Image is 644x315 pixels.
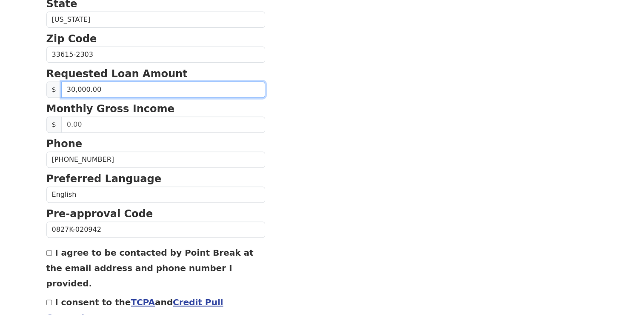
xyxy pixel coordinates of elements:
[61,117,265,133] input: 0.00
[46,82,62,98] span: $
[46,208,153,220] strong: Pre-approval Code
[46,173,161,185] strong: Preferred Language
[46,117,62,133] span: $
[46,152,265,168] input: Phone
[61,82,265,98] input: 0.00
[46,248,254,289] label: I agree to be contacted by Point Break at the email address and phone number I provided.
[46,68,188,80] strong: Requested Loan Amount
[131,297,155,307] a: TCPA
[46,222,265,238] input: Pre-approval Code
[46,33,97,45] strong: Zip Code
[46,47,265,63] input: Zip Code
[46,138,83,150] strong: Phone
[46,101,265,117] p: Monthly Gross Income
